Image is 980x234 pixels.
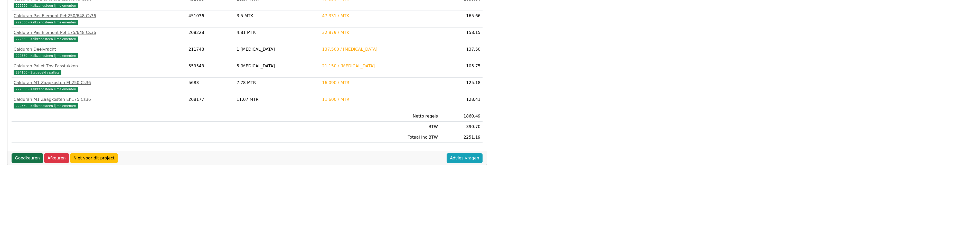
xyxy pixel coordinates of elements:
[14,63,184,69] div: Calduran Pallet Tbv Passtukken
[186,28,234,44] td: 208228
[322,46,438,52] div: 137.500 / [MEDICAL_DATA]
[322,96,438,103] div: 11.600 / MTR
[14,13,184,19] div: Calduran Pas Element Peh250/648 Cs36
[14,20,78,25] span: 222360 - Kalkzandsteen lijmelementen
[14,3,78,8] span: 222360 - Kalkzandsteen lijmelementen
[320,132,440,143] td: Totaal inc BTW
[237,80,318,86] div: 7.78 MTR
[14,87,78,92] span: 222360 - Kalkzandsteen lijmelementen
[14,63,184,75] a: Calduran Pallet Tbv Passtukken294100 - Statiegeld / pallets
[14,80,184,86] div: Calduran M1 Zaagkosten Eh250 Cs36
[322,80,438,86] div: 16.090 / MTR
[237,13,318,19] div: 3.5 MTK
[440,61,483,78] td: 105.75
[440,28,483,44] td: 158.15
[14,70,61,75] span: 294100 - Statiegeld / pallets
[14,30,184,42] a: Calduran Pas Element Peh175/648 Cs36222360 - Kalkzandsteen lijmelementen
[320,111,440,122] td: Netto regels
[186,78,234,94] td: 5683
[237,96,318,103] div: 11.07 MTR
[186,44,234,61] td: 211748
[320,122,440,132] td: BTW
[440,94,483,111] td: 128.41
[14,103,78,109] span: 222360 - Kalkzandsteen lijmelementen
[440,44,483,61] td: 137.50
[14,96,184,103] div: Calduran M1 Zaagkosten Eh175 Cs36
[14,53,78,58] span: 222360 - Kalkzandsteen lijmelementen
[322,30,438,36] div: 32.879 / MTK
[322,63,438,69] div: 21.150 / [MEDICAL_DATA]
[440,11,483,28] td: 165.66
[14,96,184,109] a: Calduran M1 Zaagkosten Eh175 Cs36222360 - Kalkzandsteen lijmelementen
[14,37,78,42] span: 222360 - Kalkzandsteen lijmelementen
[237,30,318,36] div: 4.81 MTK
[186,61,234,78] td: 559543
[14,13,184,25] a: Calduran Pas Element Peh250/648 Cs36222360 - Kalkzandsteen lijmelementen
[14,46,184,59] a: Calduran Deelvracht222360 - Kalkzandsteen lijmelementen
[44,153,69,163] a: Afkeuren
[322,13,438,19] div: 47.331 / MTK
[237,63,318,69] div: 5 [MEDICAL_DATA]
[70,153,118,163] a: Niet voor dit project
[440,111,483,122] td: 1860.49
[14,30,184,36] div: Calduran Pas Element Peh175/648 Cs36
[237,46,318,52] div: 1 [MEDICAL_DATA]
[14,46,184,52] div: Calduran Deelvracht
[186,11,234,28] td: 451036
[440,132,483,143] td: 2251.19
[440,122,483,132] td: 390.70
[447,153,483,163] a: Advies vragen
[12,153,43,163] a: Goedkeuren
[14,80,184,92] a: Calduran M1 Zaagkosten Eh250 Cs36222360 - Kalkzandsteen lijmelementen
[440,78,483,94] td: 125.18
[186,94,234,111] td: 208177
